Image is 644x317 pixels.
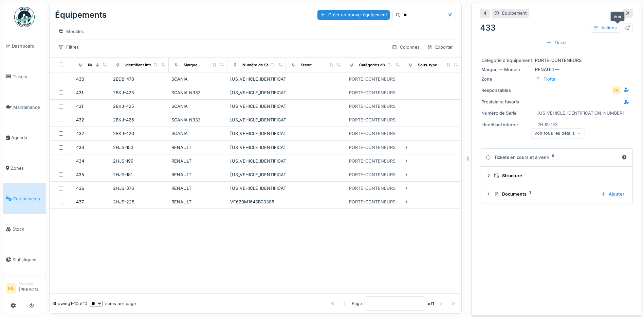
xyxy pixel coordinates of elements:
[230,171,283,178] div: [US_VEHICLE_IDENTIFICATION_NUMBER]
[113,158,166,164] div: 2HJS-199
[537,121,558,128] div: 2HJS-153
[76,103,83,110] div: 431
[171,144,224,151] div: RENAULT
[317,10,390,19] div: Créer un nouvel équipement
[486,154,619,161] div: Tickets en cours et à venir
[113,144,166,151] div: 2HJS-153
[349,117,395,123] div: PORTE-CONTENEURS
[3,245,46,275] a: Statistiques
[610,12,625,21] div: Voir
[113,76,166,82] div: 2BDB-470
[113,89,166,96] div: 2BKJ-425
[481,121,532,128] div: Identifiant interne
[531,129,585,138] div: Voir tous les détails
[3,214,46,245] a: Stock
[19,281,43,286] div: Manager
[76,185,84,191] div: 436
[544,76,555,82] div: Flotte
[19,281,43,296] li: [PERSON_NAME]
[3,122,46,153] a: Agenda
[76,144,84,151] div: 433
[113,171,166,178] div: 2HJS-181
[349,171,395,178] div: PORTE-CONTENEURS
[76,171,84,178] div: 435
[349,76,395,82] div: PORTE-CONTENEURS
[242,62,274,68] div: Numéro de Série
[349,158,395,164] div: PORTE-CONTENEURS
[88,62,97,68] div: Nom
[544,38,569,47] div: Ticket
[13,104,43,111] span: Maintenance
[230,199,283,205] div: VF620M164SB00388
[418,62,437,68] div: Sous-type
[55,27,87,36] div: Modèles
[406,158,459,164] div: /
[428,300,434,307] strong: of 1
[171,185,224,191] div: RENAULT
[76,89,83,96] div: 431
[230,76,283,82] div: [US_VEHICLE_IDENTIFICATION_NUMBER]
[349,103,395,110] div: PORTE-CONTENEURS
[598,189,627,199] div: Ajouter
[13,226,43,232] span: Stock
[349,89,395,96] div: PORTE-CONTENEURS
[424,42,456,52] div: Exporter
[113,117,166,123] div: 2BKJ-426
[113,103,166,110] div: 2BKJ-425
[612,85,621,95] div: DL
[494,191,595,197] div: Documents
[171,89,224,96] div: SCANIA N333
[171,158,224,164] div: RENAULT
[502,10,527,16] div: Équipement
[481,66,631,73] div: RENAULT —
[481,87,532,94] div: Responsables
[11,134,43,141] span: Agenda
[483,188,630,200] summary: Documents2Ajouter
[52,300,87,307] div: Showing 1 - 10 of 10
[55,6,107,24] div: Équipements
[349,185,395,191] div: PORTE-CONTENEURS
[389,42,423,52] div: Colonnes
[171,199,224,205] div: RENAULT
[230,103,283,110] div: [US_VEHICLE_IDENTIFICATION_NUMBER]
[349,199,395,205] div: PORTE-CONTENEURS
[352,300,362,307] div: Page
[13,73,43,80] span: Tickets
[171,103,224,110] div: SCANIA
[481,57,631,64] div: PORTE-CONTENEURS
[349,144,395,151] div: PORTE-CONTENEURS
[184,62,198,68] div: Marque
[481,99,532,105] div: Prestataire favoris
[90,300,136,307] div: items per page
[230,185,283,191] div: [US_VEHICLE_IDENTIFICATION_NUMBER]
[125,62,158,68] div: Identifiant interne
[230,89,283,96] div: [US_VEHICLE_IDENTIFICATION_NUMBER]
[171,117,224,123] div: SCANIA N333
[494,172,624,179] div: Structure
[3,31,46,62] a: Dashboard
[406,185,459,191] div: /
[301,62,312,68] div: Statut
[76,76,84,82] div: 430
[483,169,630,182] summary: Structure
[481,76,532,82] div: Zone
[12,43,43,49] span: Dashboard
[76,117,84,123] div: 432
[406,144,459,151] div: /
[3,153,46,184] a: Zones
[6,283,16,294] li: ML
[3,92,46,122] a: Maintenance
[171,171,224,178] div: RENAULT
[113,130,166,137] div: 2BKJ-426
[349,130,395,137] div: PORTE-CONTENEURS
[3,62,46,92] a: Tickets
[3,183,46,214] a: Équipements
[230,117,283,123] div: [US_VEHICLE_IDENTIFICATION_NUMBER]
[76,158,84,164] div: 434
[481,110,532,116] div: Numéro de Série
[590,23,620,33] div: Actions
[14,7,35,27] img: Badge_color-CXgf-gQk.svg
[171,76,224,82] div: SCANIA
[481,57,532,64] div: Catégorie d'équipement
[6,281,43,297] a: ML Manager[PERSON_NAME]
